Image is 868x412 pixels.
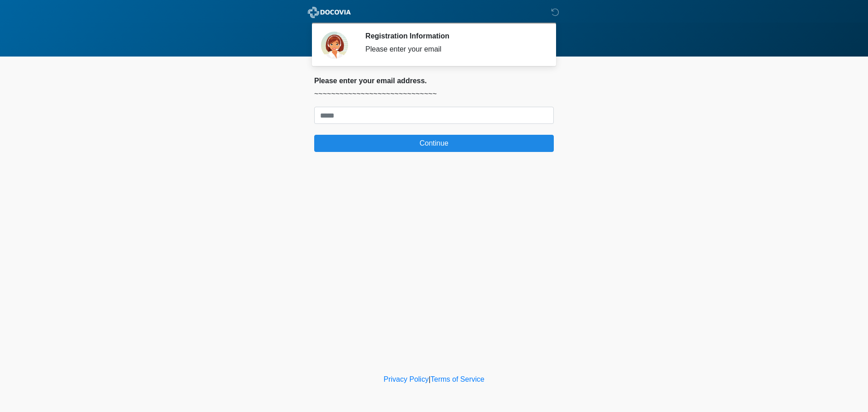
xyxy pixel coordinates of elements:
a: Privacy Policy [384,375,429,383]
h2: Please enter your email address. [314,76,554,85]
h2: Registration Information [365,32,540,40]
button: Continue [314,135,554,152]
img: Agent Avatar [321,32,348,59]
p: ~~~~~~~~~~~~~~~~~~~~~~~~~~~~~ [314,89,554,99]
img: ABC Med Spa- GFEase Logo [305,7,354,18]
a: | [429,375,430,383]
a: Terms of Service [430,375,484,383]
div: Please enter your email [365,44,540,55]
